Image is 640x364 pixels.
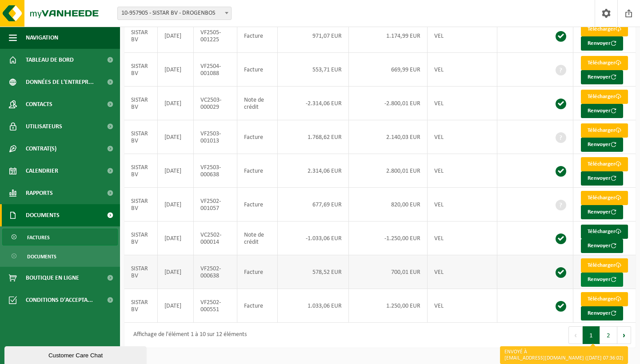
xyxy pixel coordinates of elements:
[581,138,623,152] button: Renvoyer
[581,36,623,51] button: Renvoyer
[237,120,278,154] td: Facture
[158,222,194,255] td: [DATE]
[428,255,497,289] td: VEL
[194,53,237,87] td: VF2504-001088
[278,87,349,120] td: -2.314,06 EUR
[581,70,623,84] button: Renvoyer
[26,138,56,160] span: Contrat(s)
[278,154,349,188] td: 2.314,06 EUR
[124,188,158,222] td: SISTAR BV
[278,255,349,289] td: 578,52 EUR
[26,289,93,311] span: Conditions d'accepta...
[617,326,631,344] button: Next
[428,222,497,255] td: VEL
[428,188,497,222] td: VEL
[26,267,79,289] span: Boutique en ligne
[278,222,349,255] td: -1.033,06 EUR
[428,154,497,188] td: VEL
[194,289,237,323] td: VF2502-000551
[349,188,427,222] td: 820,00 EUR
[349,255,427,289] td: 700,01 EUR
[581,292,628,306] a: Télécharger
[428,19,497,53] td: VEL
[124,87,158,120] td: SISTAR BV
[27,229,50,246] span: Factures
[124,120,158,154] td: SISTAR BV
[194,255,237,289] td: VF2502-000638
[237,255,278,289] td: Facture
[26,115,62,138] span: Utilisateurs
[278,188,349,222] td: 677,69 EUR
[237,87,278,120] td: Note de crédit
[349,289,427,323] td: 1.250,00 EUR
[158,53,194,87] td: [DATE]
[237,188,278,222] td: Facture
[349,222,427,255] td: -1.250,00 EUR
[278,19,349,53] td: 971,07 EUR
[428,87,497,120] td: VEL
[124,222,158,255] td: SISTAR BV
[26,27,58,49] span: Navigation
[158,87,194,120] td: [DATE]
[2,229,118,245] a: Factures
[194,188,237,222] td: VF2502-001057
[600,326,617,344] button: 2
[194,154,237,188] td: VF2503-000638
[581,239,623,253] button: Renvoyer
[278,289,349,323] td: 1.033,06 EUR
[118,7,231,20] span: 10-957905 - SISTAR BV - DROGENBOS
[278,120,349,154] td: 1.768,62 EUR
[349,87,427,120] td: -2.800,01 EUR
[581,157,628,171] a: Télécharger
[124,255,158,289] td: SISTAR BV
[158,188,194,222] td: [DATE]
[129,327,247,343] div: Affichage de l'élément 1 à 10 sur 12 éléments
[583,326,600,344] button: 1
[237,154,278,188] td: Facture
[194,222,237,255] td: VC2502-000014
[581,306,623,320] button: Renvoyer
[349,19,427,53] td: 1.174,99 EUR
[278,53,349,87] td: 553,71 EUR
[4,344,148,364] iframe: chat widget
[349,53,427,87] td: 669,99 EUR
[237,19,278,53] td: Facture
[2,248,118,265] a: Documents
[581,22,628,36] a: Télécharger
[581,123,628,138] a: Télécharger
[124,154,158,188] td: SISTAR BV
[158,289,194,323] td: [DATE]
[124,289,158,323] td: SISTAR BV
[237,289,278,323] td: Facture
[26,160,58,182] span: Calendrier
[117,7,232,20] span: 10-957905 - SISTAR BV - DROGENBOS
[158,255,194,289] td: [DATE]
[581,191,628,205] a: Télécharger
[158,120,194,154] td: [DATE]
[581,225,628,239] a: Télécharger
[237,53,278,87] td: Facture
[26,204,60,226] span: Documents
[194,19,237,53] td: VF2505-001225
[581,104,623,118] button: Renvoyer
[27,248,56,265] span: Documents
[581,90,628,104] a: Télécharger
[26,49,74,71] span: Tableau de bord
[581,205,623,219] button: Renvoyer
[26,71,94,93] span: Données de l'entrepr...
[124,53,158,87] td: SISTAR BV
[568,326,583,344] button: Previous
[428,120,497,154] td: VEL
[581,273,623,287] button: Renvoyer
[194,120,237,154] td: VF2503-001013
[237,222,278,255] td: Note de crédit
[194,87,237,120] td: VC2503-000029
[158,19,194,53] td: [DATE]
[428,289,497,323] td: VEL
[581,258,628,273] a: Télécharger
[26,182,53,204] span: Rapports
[349,120,427,154] td: 2.140,03 EUR
[158,154,194,188] td: [DATE]
[124,19,158,53] td: SISTAR BV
